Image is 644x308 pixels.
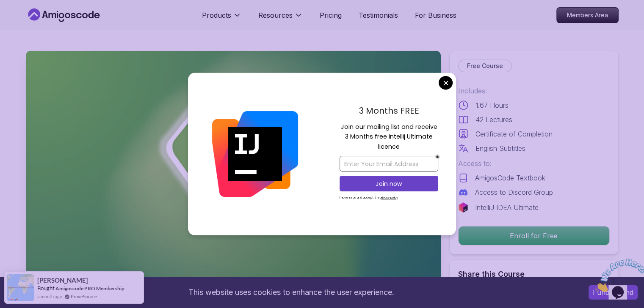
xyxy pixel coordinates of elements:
[415,10,456,20] a: For Business
[458,202,468,213] img: jetbrains logo
[556,7,619,23] a: Members Area
[55,285,124,292] a: Amigoscode PRO Membership
[467,62,503,70] p: Free Course
[37,293,62,300] span: a month ago
[320,10,342,20] a: Pricing
[589,285,638,300] button: Accept cookies
[3,3,7,11] span: 1
[258,10,303,27] button: Resources
[3,3,56,37] img: Chat attention grabber
[475,129,553,139] p: Certificate of Completion
[458,86,610,96] p: Includes:
[458,158,610,169] p: Access to:
[37,277,88,284] span: [PERSON_NAME]
[37,285,55,292] span: Bought
[71,293,97,300] a: ProveSource
[258,10,293,20] p: Resources
[475,173,545,183] p: AmigosCode Textbook
[458,226,610,245] button: Enroll for Free
[359,10,398,20] a: Testimonials
[475,100,509,110] p: 1.67 Hours
[459,226,609,245] p: Enroll for Free
[6,283,576,302] div: This website uses cookies to enhance the user experience.
[475,187,553,197] p: Access to Discord Group
[202,10,241,27] button: Products
[475,114,512,125] p: 42 Lectures
[202,10,231,20] p: Products
[475,143,525,153] p: English Subtitles
[475,202,539,213] p: IntelliJ IDEA Ultimate
[557,8,618,23] p: Members Area
[458,268,610,280] h2: Share this Course
[591,255,644,295] iframe: chat widget
[7,274,34,301] img: provesource social proof notification image
[26,51,441,283] img: spring-boot-for-beginners_thumbnail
